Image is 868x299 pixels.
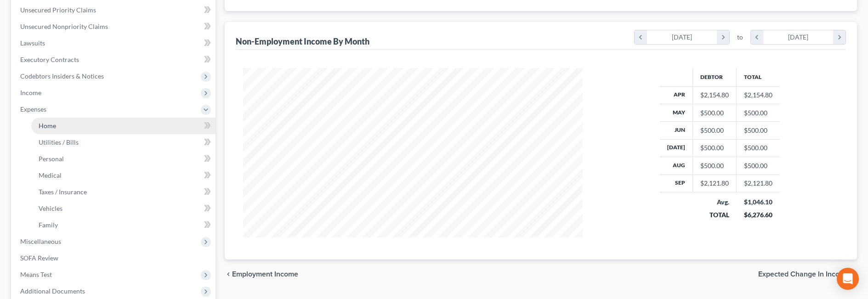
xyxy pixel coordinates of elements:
[225,271,232,278] i: chevron_left
[700,90,729,100] div: $2,154.80
[39,122,56,130] span: Home
[717,30,729,44] i: chevron_right
[660,122,693,139] th: Jun
[13,250,216,266] a: SOFA Review
[660,175,693,192] th: Sep
[20,23,108,30] span: Unsecured Nonpriority Claims
[660,139,693,157] th: [DATE]
[39,155,64,163] span: Personal
[31,184,216,200] a: Taxes / Insurance
[833,30,845,44] i: chevron_right
[20,72,104,80] span: Codebtors Insiders & Notices
[700,108,729,118] div: $500.00
[737,139,780,157] td: $500.00
[20,39,45,47] span: Lawsuits
[31,151,216,167] a: Personal
[31,217,216,233] a: Family
[225,271,298,278] button: chevron_left Employment Income
[13,51,216,68] a: Executory Contracts
[31,167,216,184] a: Medical
[763,30,834,44] div: [DATE]
[20,254,58,262] span: SOFA Review
[700,197,729,207] div: Avg.
[700,210,729,220] div: TOTAL
[758,271,857,278] button: Expected Change in Income chevron_right
[700,143,729,152] div: $500.00
[31,134,216,151] a: Utilities / Bills
[39,171,62,179] span: Medical
[20,56,79,63] span: Executory Contracts
[13,35,216,51] a: Lawsuits
[837,268,859,290] div: Open Intercom Messenger
[647,30,717,44] div: [DATE]
[700,161,729,170] div: $500.00
[744,210,773,220] div: $6,276.60
[635,30,647,44] i: chevron_left
[737,86,780,104] td: $2,154.80
[751,30,763,44] i: chevron_left
[700,126,729,135] div: $500.00
[660,104,693,121] th: May
[236,36,369,47] div: Non-Employment Income By Month
[13,2,216,18] a: Unsecured Priority Claims
[39,204,62,212] span: Vehicles
[20,271,52,278] span: Means Test
[20,89,41,96] span: Income
[20,237,61,245] span: Miscellaneous
[20,287,85,295] span: Additional Documents
[31,200,216,217] a: Vehicles
[744,197,773,207] div: $1,046.10
[737,104,780,121] td: $500.00
[737,122,780,139] td: $500.00
[660,86,693,104] th: Apr
[737,68,780,86] th: Total
[737,33,743,42] span: to
[39,138,79,146] span: Utilities / Bills
[758,271,850,278] span: Expected Change in Income
[232,271,298,278] span: Employment Income
[737,157,780,175] td: $500.00
[20,6,96,14] span: Unsecured Priority Claims
[693,68,737,86] th: Debtor
[20,105,46,113] span: Expenses
[660,157,693,175] th: Aug
[13,18,216,35] a: Unsecured Nonpriority Claims
[39,221,58,229] span: Family
[39,188,87,196] span: Taxes / Insurance
[700,179,729,188] div: $2,121.80
[31,118,216,134] a: Home
[737,175,780,192] td: $2,121.80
